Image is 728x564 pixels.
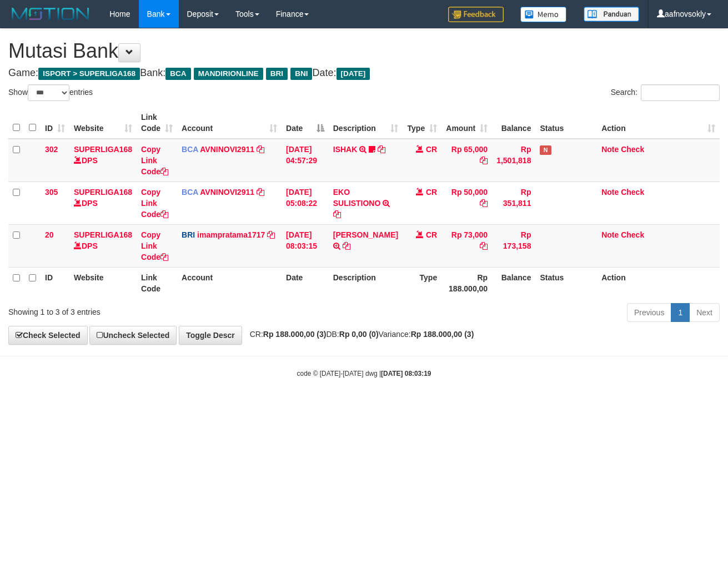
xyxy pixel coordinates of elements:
[411,330,474,339] strong: Rp 188.000,00 (3)
[297,370,431,377] small: code © [DATE]-[DATE] dwg |
[535,107,597,139] th: Status
[8,302,295,318] div: Showing 1 to 3 of 3 entries
[627,303,671,322] a: Previous
[329,107,403,139] th: Description: activate to sort column ascending
[74,145,132,154] a: SUPERLIGA168
[8,84,93,101] label: Show entries
[641,84,720,101] input: Search:
[179,326,242,345] a: Toggle Descr
[200,145,254,154] a: AVNINOVI2911
[621,230,644,239] a: Check
[69,107,137,139] th: Website: activate to sort column ascending
[282,224,329,267] td: [DATE] 08:03:15
[601,230,619,239] a: Note
[8,326,88,345] a: Check Selected
[535,267,597,299] th: Status
[137,107,177,139] th: Link Code: activate to sort column ascending
[89,326,177,345] a: Uncheck Selected
[290,68,312,80] span: BNI
[621,145,644,154] a: Check
[69,139,137,182] td: DPS
[492,139,535,182] td: Rp 1,501,818
[597,267,720,299] th: Action
[441,182,492,224] td: Rp 50,000
[337,68,370,80] span: [DATE]
[597,107,720,139] th: Action: activate to sort column ascending
[141,230,168,261] a: Copy Link Code
[69,182,137,224] td: DPS
[8,40,720,62] h1: Mutasi Bank
[266,68,288,80] span: BRI
[137,267,177,299] th: Link Code
[141,145,168,176] a: Copy Link Code
[329,267,403,299] th: Description
[339,330,379,339] strong: Rp 0,00 (0)
[182,188,198,197] span: BCA
[194,68,263,80] span: MANDIRIONLINE
[74,230,132,239] a: SUPERLIGA168
[492,267,535,299] th: Balance
[41,107,69,139] th: ID: activate to sort column ascending
[601,188,619,197] a: Note
[200,188,254,197] a: AVNINOVI2911
[492,107,535,139] th: Balance
[282,139,329,182] td: [DATE] 04:57:29
[45,188,58,197] span: 305
[257,145,264,154] a: Copy AVNINOVI2911 to clipboard
[426,230,437,239] span: CR
[441,267,492,299] th: Rp 188.000,00
[343,241,350,250] a: Copy SAYID IBRAHIM to clipboard
[621,188,644,197] a: Check
[177,267,282,299] th: Account
[492,224,535,267] td: Rp 173,158
[244,330,474,339] span: CR: DB: Variance:
[74,188,132,197] a: SUPERLIGA168
[441,224,492,267] td: Rp 73,000
[197,230,265,239] a: imampratama1717
[333,145,358,154] a: ISHAK
[426,188,437,197] span: CR
[611,84,720,101] label: Search:
[282,107,329,139] th: Date: activate to sort column descending
[480,199,488,208] a: Copy Rp 50,000 to clipboard
[441,139,492,182] td: Rp 65,000
[282,267,329,299] th: Date
[601,145,619,154] a: Note
[689,303,720,322] a: Next
[480,156,488,165] a: Copy Rp 65,000 to clipboard
[141,188,168,219] a: Copy Link Code
[403,267,441,299] th: Type
[333,230,398,239] a: [PERSON_NAME]
[282,182,329,224] td: [DATE] 05:08:22
[584,7,639,22] img: panduan.png
[520,7,567,22] img: Button%20Memo.svg
[177,107,282,139] th: Account: activate to sort column ascending
[8,68,720,79] h4: Game: Bank: Date:
[333,188,381,208] a: EKO SULISTIONO
[426,145,437,154] span: CR
[69,224,137,267] td: DPS
[38,68,140,80] span: ISPORT > SUPERLIGA168
[165,68,190,80] span: BCA
[671,303,690,322] a: 1
[492,182,535,224] td: Rp 351,811
[540,145,551,155] span: Has Note
[45,145,58,154] span: 302
[480,241,488,250] a: Copy Rp 73,000 to clipboard
[8,6,93,22] img: MOTION_logo.png
[403,107,441,139] th: Type: activate to sort column ascending
[182,145,198,154] span: BCA
[267,230,275,239] a: Copy imampratama1717 to clipboard
[45,230,54,239] span: 20
[263,330,327,339] strong: Rp 188.000,00 (3)
[441,107,492,139] th: Amount: activate to sort column ascending
[448,7,504,22] img: Feedback.jpg
[378,145,385,154] a: Copy ISHAK to clipboard
[333,210,341,219] a: Copy EKO SULISTIONO to clipboard
[381,370,431,377] strong: [DATE] 08:03:19
[69,267,137,299] th: Website
[28,84,69,101] select: Showentries
[182,230,195,239] span: BRI
[41,267,69,299] th: ID
[257,188,264,197] a: Copy AVNINOVI2911 to clipboard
